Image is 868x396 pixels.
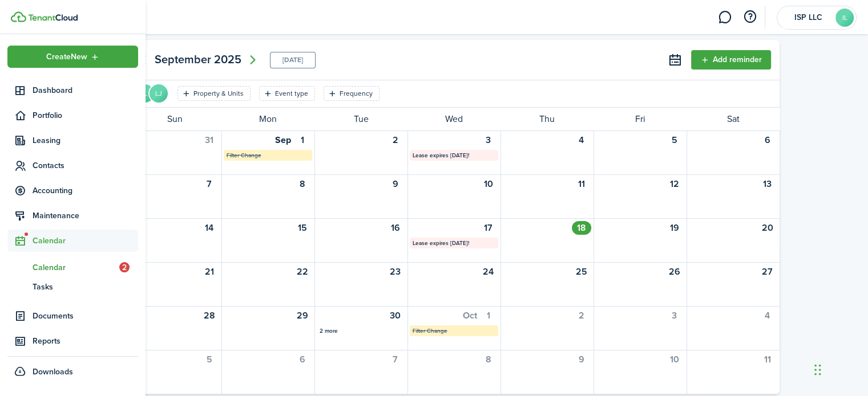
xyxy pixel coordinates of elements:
div: Tuesday, October 7, 2025 [386,353,405,366]
span: Portfolio [33,109,138,121]
filter-tag: Open filter [259,86,315,101]
div: Sep [275,133,291,147]
filter-tag: Open filter [177,86,251,101]
button: Open resource center [740,7,760,27]
avatar-text: IL [835,9,854,27]
div: Tue [314,108,407,130]
div: Thursday, September 4, 2025 [572,133,591,147]
div: Thursday, September 11, 2025 [572,177,591,191]
div: Monday, September 8, 2025 [293,177,312,191]
div: Friday, September 19, 2025 [665,221,684,235]
div: Sunday, September 14, 2025 [200,221,219,235]
span: September [155,50,211,69]
div: Mon [221,108,314,130]
div: Sat [687,108,780,130]
div: Monday, October 6, 2025 [293,353,312,366]
div: Friday, September 5, 2025 [665,133,684,147]
mbsc-button: Next page [241,48,264,71]
button: Add reminder [691,50,771,70]
a: Tasks [7,277,138,296]
a: Messaging [714,3,736,32]
mbsc-button: September2025 [155,50,241,69]
div: Monday, September 1, 2025 [293,133,312,147]
div: Today, Thursday, September 18, 2025 [572,221,591,235]
div: Monday, September 15, 2025 [293,221,312,235]
div: Fri [594,108,687,130]
div: Thu [500,108,594,130]
div: Tuesday, September 2, 2025 [386,133,405,147]
div: Wednesday, September 3, 2025 [479,133,498,147]
filter-tag: Open filter [324,86,380,101]
a: Dashboard [7,79,138,101]
div: Thursday, October 9, 2025 [572,353,591,366]
span: Tasks [33,281,138,293]
div: Sunday, August 31, 2025 [200,133,219,147]
iframe: Chat Widget [811,341,868,396]
div: Tuesday, September 16, 2025 [386,221,405,235]
img: TenantCloud [11,11,26,22]
filter-tag-label: Event type [275,88,308,99]
div: Wednesday, September 10, 2025 [479,177,498,191]
div: Sunday, September 28, 2025 [200,309,219,322]
div: Thursday, September 25, 2025 [572,265,591,279]
mbsc-button: [DATE] [282,52,303,68]
div: Tuesday, September 23, 2025 [386,265,405,279]
div: Saturday, September 20, 2025 [758,221,777,235]
a: Calendar2 [7,258,138,277]
div: Saturday, October 4, 2025 [758,309,777,322]
div: Friday, September 26, 2025 [665,265,684,279]
avatar-text: LJ [150,84,168,103]
a: Reports [7,330,138,352]
mbsc-calendar-today: Today [270,52,316,68]
mbsc-calendar-label: Lease expires [DATE]! [410,238,498,248]
span: Dashboard [33,84,138,96]
div: Saturday, October 11, 2025 [758,353,777,366]
div: Wed [407,108,500,130]
span: Documents [33,310,138,322]
img: TenantCloud [28,14,78,21]
div: Sun [128,108,221,130]
div: Saturday, September 13, 2025 [758,177,777,191]
div: Tuesday, September 9, 2025 [386,177,405,191]
div: Wednesday, September 24, 2025 [479,265,498,279]
span: Create New [46,53,87,61]
div: Saturday, September 6, 2025 [758,133,777,147]
div: 2 more [320,326,402,335]
div: Wednesday, October 1, 2025 [479,309,498,322]
span: Contacts [33,160,138,172]
div: Friday, October 10, 2025 [665,353,684,366]
span: Calendar [33,262,119,273]
mbsc-calendar-label: Lease expires [DATE]! [410,150,498,161]
mbsc-calendar-label: Filter Change [410,325,498,336]
div: Wednesday, October 8, 2025 [479,353,498,366]
span: Maintenance [33,210,138,222]
filter-tag-label: Frequency [340,88,373,99]
div: Sunday, October 5, 2025 [200,353,219,366]
div: Saturday, September 27, 2025 [758,265,777,279]
div: Friday, September 12, 2025 [665,177,684,191]
span: Accounting [33,185,138,197]
span: Downloads [33,366,73,378]
span: Leasing [33,134,138,146]
span: ISP LLC [785,14,831,22]
div: Sunday, September 7, 2025 [200,177,219,191]
div: Wednesday, September 17, 2025 [479,221,498,235]
div: Sunday, September 21, 2025 [200,265,219,279]
mbsc-calendar-label: Filter Change [224,150,312,161]
span: Calendar [33,235,138,247]
span: 2025 [214,50,241,69]
div: Thursday, October 2, 2025 [572,309,591,322]
span: 2 [119,262,130,272]
span: Reports [33,335,138,347]
filter-tag-label: Property & Units [193,88,244,99]
div: Tuesday, September 30, 2025 [386,309,405,322]
button: Open menu [7,46,138,68]
div: Drag [814,353,821,387]
div: Monday, September 29, 2025 [293,309,312,322]
div: Friday, October 3, 2025 [665,309,684,322]
div: Monday, September 22, 2025 [293,265,312,279]
div: Oct [463,309,477,322]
